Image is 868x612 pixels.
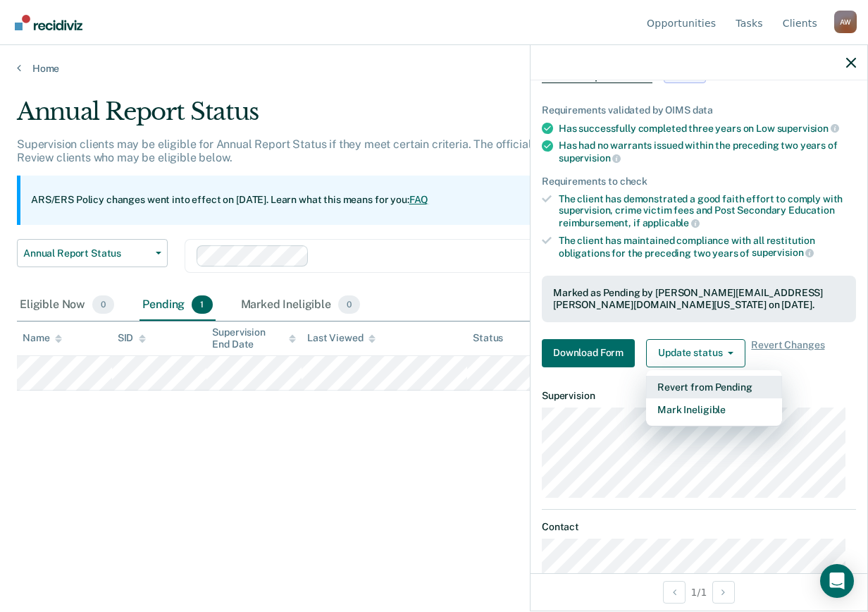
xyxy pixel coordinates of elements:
[646,339,745,367] button: Update status
[17,137,767,164] p: Supervision clients may be eligible for Annual Report Status if they meet certain criteria. The o...
[559,152,621,164] span: supervision
[192,295,212,314] span: 1
[15,15,82,30] img: Recidiviz
[31,193,428,207] p: ARS/ERS Policy changes went into effect on [DATE]. Learn what this means for you:
[17,290,117,321] div: Eligible Now
[712,581,735,604] button: Next Opportunity
[92,295,114,314] span: 0
[338,295,360,314] span: 0
[542,339,640,367] a: Navigate to form link
[542,176,856,188] div: Requirements to check
[212,326,296,350] div: Supervision End Date
[559,122,856,135] div: Has successfully completed three years on Low
[307,332,376,344] div: Last Viewed
[820,564,854,598] div: Open Intercom Messenger
[777,123,839,134] span: supervision
[559,140,856,164] div: Has had no warrants issued within the preceding two years of
[542,390,856,402] dt: Supervision
[646,398,782,421] button: Mark Ineligible
[646,370,782,427] div: Dropdown Menu
[118,332,147,344] div: SID
[542,104,856,116] div: Requirements validated by OIMS data
[834,11,857,33] button: Profile dropdown button
[139,290,215,321] div: Pending
[752,247,814,258] span: supervision
[542,521,856,533] dt: Contact
[663,581,686,604] button: Previous Opportunity
[643,217,700,228] span: applicable
[559,235,856,259] div: The client has maintained compliance with all restitution obligations for the preceding two years of
[23,332,62,344] div: Name
[409,194,429,205] a: FAQ
[559,193,856,229] div: The client has demonstrated a good faith effort to comply with supervision, crime victim fees and...
[553,287,845,311] div: Marked as Pending by [PERSON_NAME][EMAIL_ADDRESS][PERSON_NAME][DOMAIN_NAME][US_STATE] on [DATE].
[834,11,857,33] div: A W
[646,376,782,398] button: Revert from Pending
[531,573,867,611] div: 1 / 1
[751,339,824,367] span: Revert Changes
[17,97,798,137] div: Annual Report Status
[473,332,503,344] div: Status
[23,247,150,259] span: Annual Report Status
[17,62,851,75] a: Home
[542,339,635,367] button: Download Form
[238,290,364,321] div: Marked Ineligible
